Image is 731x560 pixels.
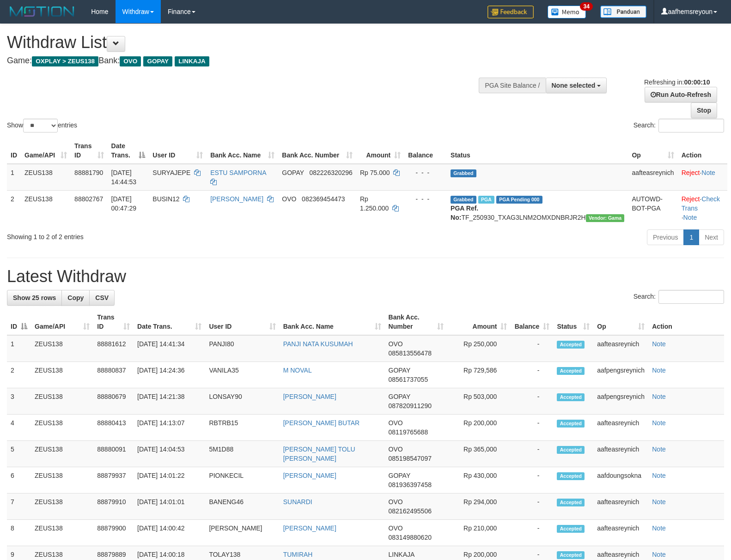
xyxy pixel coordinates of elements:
td: Rp 365,000 [447,441,511,467]
a: Note [652,367,666,374]
td: - [511,362,553,388]
th: Bank Acc. Number: activate to sort column ascending [278,138,356,164]
h1: Withdraw List [7,33,478,52]
td: 88879937 [93,467,134,494]
a: Note [652,446,666,453]
img: Button%20Memo.svg [548,6,586,18]
td: 2 [7,190,21,226]
span: 88881790 [74,169,103,176]
span: BUSIN12 [152,195,179,203]
td: ZEUS138 [31,335,93,362]
span: Marked by aafsreyleap [478,196,494,204]
span: Vendor URL: https://trx31.1velocity.biz [586,214,625,222]
div: - - - [408,168,443,177]
span: Accepted [557,525,585,533]
b: PGA Ref. No: [451,205,478,221]
th: Bank Acc. Number: activate to sort column ascending [385,309,448,335]
a: Previous [647,229,684,245]
span: Accepted [557,420,585,428]
input: Search: [658,119,724,132]
td: · [678,164,727,191]
span: 88802767 [74,195,103,203]
td: Rp 250,000 [447,335,511,362]
td: 6 [7,467,31,494]
td: Rp 503,000 [447,388,511,415]
td: Rp 430,000 [447,467,511,494]
a: Stop [691,102,717,118]
a: Reject [682,195,700,203]
span: Accepted [557,446,585,454]
td: 5M1D88 [205,441,279,467]
td: [DATE] 14:01:22 [134,467,205,494]
td: VANILA35 [205,362,279,388]
span: Accepted [557,499,585,506]
span: Rp 1.250.000 [360,195,389,212]
td: 3 [7,388,31,415]
td: 88880837 [93,362,134,388]
span: Rp 75.000 [360,169,390,176]
th: Status: activate to sort column ascending [553,309,593,335]
td: - [511,520,553,546]
a: ESTU SAMPORNA [210,169,266,176]
td: 2 [7,362,31,388]
label: Search: [634,290,724,304]
td: aafpengsreynich [593,388,648,415]
span: PGA Pending [496,196,542,204]
td: ZEUS138 [31,415,93,441]
th: Action [678,138,727,164]
td: Rp 294,000 [447,494,511,520]
span: OVO [282,195,296,203]
label: Search: [634,119,724,132]
a: PANJI NATA KUSUMAH [283,340,353,348]
span: Accepted [557,341,585,349]
span: Copy 08119765688 to clipboard [389,428,428,436]
td: ZEUS138 [21,190,71,226]
label: Show entries [7,119,77,132]
input: Search: [658,290,724,304]
th: Game/API: activate to sort column ascending [21,138,71,164]
td: 4 [7,415,31,441]
a: Run Auto-Refresh [645,87,717,102]
span: Copy 081936397458 to clipboard [389,481,432,488]
a: Note [652,340,666,348]
td: 5 [7,441,31,467]
th: ID [7,138,21,164]
td: 1 [7,164,21,191]
td: 88880679 [93,388,134,415]
a: Note [683,214,697,221]
span: Copy 085813556478 to clipboard [389,349,432,357]
span: GOPAY [143,56,172,66]
a: Note [652,524,666,532]
a: CSV [89,290,115,306]
span: GOPAY [389,367,410,374]
a: [PERSON_NAME] [283,524,336,532]
span: Accepted [557,551,585,559]
th: Date Trans.: activate to sort column descending [108,138,149,164]
td: Rp 729,586 [447,362,511,388]
a: 1 [683,229,699,245]
a: Note [652,472,666,479]
td: - [511,441,553,467]
td: - [511,335,553,362]
td: ZEUS138 [31,467,93,494]
td: aafteasreynich [593,494,648,520]
td: ZEUS138 [31,520,93,546]
span: OVO [389,446,403,453]
td: BANENG46 [205,494,279,520]
span: OVO [389,524,403,532]
a: Note [701,169,715,176]
select: Showentries [23,119,58,132]
img: Feedback.jpg [487,6,534,18]
a: M NOVAL [283,367,312,374]
td: - [511,494,553,520]
span: CSV [95,294,109,301]
a: Note [652,419,666,427]
td: 8 [7,520,31,546]
td: ZEUS138 [31,362,93,388]
td: 88880413 [93,415,134,441]
th: Trans ID: activate to sort column ascending [93,309,134,335]
td: 88881612 [93,335,134,362]
span: Copy 082162495506 to clipboard [389,507,432,515]
th: Balance: activate to sort column ascending [511,309,553,335]
a: [PERSON_NAME] BUTAR [283,419,359,427]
